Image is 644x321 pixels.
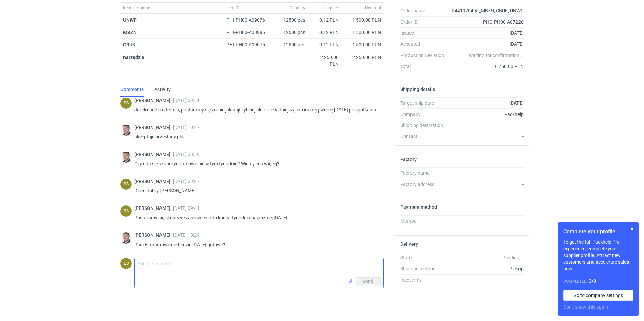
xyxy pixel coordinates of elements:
[154,82,171,97] a: Activity
[173,179,200,184] span: [DATE] 09:27
[344,54,381,61] div: 2 250.00 PLN
[274,14,308,26] div: 12500 pcs
[400,87,435,92] h2: Shipping details
[400,122,450,129] div: Shipping destination
[450,19,524,25] div: PHO-PH00-A07220
[563,303,608,310] button: Don’t show this again
[134,133,378,141] p: akceptuje przesłany plik
[400,218,450,224] div: Method
[173,152,200,157] span: [DATE] 08:59
[509,100,524,106] strong: [DATE]
[450,133,524,140] div: -
[563,238,633,272] p: To get the full Packhelp Pro experience, complete your supplier profile. Attract new customers an...
[450,30,524,36] div: [DATE]
[344,29,381,36] div: 1 500.00 PLN
[226,5,239,11] span: Item ID
[450,218,524,224] div: -
[120,205,132,217] figcaption: ES
[134,125,173,130] span: [PERSON_NAME]
[290,5,305,11] span: Quantity
[134,179,173,184] span: [PERSON_NAME]
[400,181,450,188] div: Factory address
[311,29,339,36] div: 0.12 PLN
[563,290,633,301] a: Go to company settings
[400,277,450,283] div: Incoterms
[450,63,524,70] div: 6 750.00 PLN
[173,125,200,130] span: [DATE] 10:47
[400,133,450,140] div: Contact
[120,125,132,136] img: Maciej Sikora
[400,265,450,272] div: Shipping method
[400,204,437,210] h2: Payment method
[311,54,339,67] div: 2 250.00 PLN
[400,63,450,70] div: Total
[120,205,132,217] div: Elżbieta Sybilska
[134,160,378,168] p: Czy uda się skończyć zamówienie w tym tygodniu? Wiemy coś więcej?
[120,179,132,190] div: Elżbieta Sybilska
[400,170,450,176] div: Factory name
[365,5,381,11] span: Net total
[363,279,373,284] span: Send
[344,17,381,23] div: 1 500.00 PLN
[123,55,144,60] strong: narzędzia
[469,52,524,59] em: Waiting for confirmation...
[173,98,200,103] span: [DATE] 09:51
[123,30,137,35] a: MBZN
[563,228,633,236] h1: Complete your profile
[450,41,524,47] div: [DATE]
[134,205,173,211] span: [PERSON_NAME]
[173,232,200,238] span: [DATE] 10:29
[400,19,450,25] div: Order ID
[311,17,339,23] div: 0.12 PLN
[120,258,132,269] figcaption: ES
[134,98,173,103] span: [PERSON_NAME]
[400,100,450,106] div: Target ship date
[226,41,272,48] div: PHI-PH00-A09075
[120,98,132,109] div: Elżbieta Sybilska
[311,41,339,48] div: 0.12 PLN
[134,232,173,238] span: [PERSON_NAME]
[120,98,132,109] figcaption: ES
[400,7,450,14] div: Order name
[226,17,272,23] div: PHI-PH00-A09076
[274,39,308,51] div: 12500 pcs
[400,157,417,162] h2: Factory
[628,225,636,233] button: Skip for now
[322,5,339,11] span: Unit price
[450,277,524,283] div: -
[502,255,524,260] em: Pending...
[450,111,524,118] div: Packhelp
[563,278,633,285] div: Completed:
[400,241,418,247] h2: Delivery
[173,205,200,211] span: [DATE] 09:41
[123,42,135,47] strong: CBUK
[274,26,308,39] div: 12500 pcs
[400,111,450,118] div: Company
[589,278,596,284] strong: 3 / 8
[450,7,524,14] div: R441920495_MBZN, CBUK, UNWP
[134,240,378,249] p: Pani Elu zamówienie będzie [DATE] gotowe?
[400,41,450,47] div: Accepted
[120,179,132,190] figcaption: ES
[134,187,378,195] p: Dzień dobry [PERSON_NAME]
[120,152,132,163] img: Maciej Sikora
[400,52,450,59] div: Production Deviation
[450,265,524,272] div: Pickup
[400,30,450,36] div: Issued
[344,41,381,48] div: 1 500.00 PLN
[134,152,173,157] span: [PERSON_NAME]
[120,258,132,269] div: Elżbieta Sybilska
[123,5,150,11] span: Item nickname
[134,214,378,222] p: Postaramy się skończyć zamówienie do końca tygodnia najpóźniej [DATE]
[120,232,132,244] img: Maciej Sikora
[356,277,381,285] button: Send
[450,181,524,188] div: -
[120,82,144,97] a: Comments
[123,17,137,23] strong: UNWP
[134,106,378,114] p: Jeżeli chodzi o termin, postaramy się zrobić jak najszybciej ale z dokładniejszą informacją wrócę...
[400,254,450,261] div: State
